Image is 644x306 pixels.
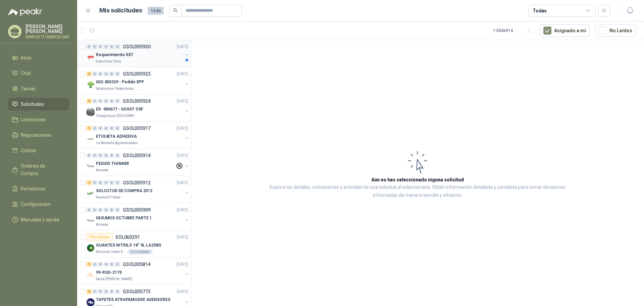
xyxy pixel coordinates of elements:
[98,44,103,49] div: 0
[92,44,97,49] div: 0
[98,180,103,185] div: 0
[87,151,190,173] a: 0 0 0 0 0 0 GSOL005914[DATE] Company LogoPEDIDO THINNERAlmatec
[87,189,95,198] img: Company Logo
[8,113,69,126] a: Licitaciones
[115,180,120,185] div: 0
[87,260,190,282] a: 1 0 0 0 0 0 GSOL005814[DATE] Company Logo99-RQG-2170Santa [PERSON_NAME]
[8,182,69,195] a: Remisiones
[177,152,188,159] p: [DATE]
[87,44,92,49] div: 0
[25,35,69,39] p: MARCA TU MARCA SAS
[98,208,103,212] div: 0
[8,98,69,111] a: Solicitudes
[109,153,114,158] div: 0
[21,131,52,139] span: Negociaciones
[21,70,31,77] span: Chat
[123,180,151,185] p: GSOL005912
[148,7,164,15] span: 1646
[87,70,190,91] a: 4 0 0 0 0 0 GSOL005925[DATE] Company Logo002-005329 - Pedido EPPSalamanca Oleaginosas SAS
[115,99,120,103] div: 0
[96,133,137,140] p: ETIQUETA ADHESIVA
[92,180,97,185] div: 0
[96,113,138,119] p: Oleaginosas [GEOGRAPHIC_DATA][PERSON_NAME]
[115,44,120,49] div: 0
[99,6,142,15] h1: Mis solicitudes
[8,8,42,16] img: Logo peakr
[177,98,188,104] p: [DATE]
[87,97,190,119] a: 4 0 0 0 0 0 GSOL005924[DATE] Company LogoEX -000677 - SGSST OSFOleaginosas [GEOGRAPHIC_DATA][PERS...
[493,25,534,36] div: 1 - 50 de 914
[177,180,188,186] p: [DATE]
[123,44,151,49] p: GSOL005930
[92,126,97,131] div: 0
[104,44,109,49] div: 0
[371,176,464,183] h3: Aún no has seleccionado niguna solicitud
[173,8,178,13] span: search
[92,72,97,76] div: 0
[21,201,50,208] span: Configuración
[8,67,69,80] a: Chat
[109,262,114,267] div: 0
[123,126,151,131] p: GSOL005917
[21,54,32,61] span: Inicio
[87,126,92,131] div: 1
[96,195,120,200] p: Panela El Trébol
[87,135,95,143] img: Company Logo
[104,153,109,158] div: 0
[8,198,69,211] a: Configuración
[96,86,138,91] p: Salamanca Oleaginosas SAS
[96,161,129,167] p: PEDIDO THINNER
[109,44,114,49] div: 0
[92,289,97,294] div: 0
[92,153,97,158] div: 0
[92,99,97,103] div: 0
[123,208,151,212] p: GSOL005909
[87,162,95,170] img: Company Logo
[177,261,188,268] p: [DATE]
[540,24,590,37] button: Asignado a mi
[87,108,95,116] img: Company Logo
[96,242,161,249] p: GUANTES NITRILO 18" 9L LA258G
[115,153,120,158] div: 0
[87,244,95,252] img: Company Logo
[21,216,59,223] span: Manuales y ayuda
[177,289,188,295] p: [DATE]
[177,234,188,241] p: [DATE]
[21,85,36,92] span: Tareas
[96,140,138,146] p: La Montaña Agromercados
[87,217,95,225] img: Company Logo
[109,126,114,131] div: 0
[8,213,69,226] a: Manuales y ayuda
[123,262,151,267] p: GSOL005814
[96,215,152,221] p: INSUMOS OCTUBRE PARTE 1
[21,185,46,192] span: Remisiones
[77,230,191,258] a: Por cotizarSOL060291[DATE] Company LogoGUANTES NITRILO 18" 9L LA258GBioCosta Green Energy S.A.S20...
[21,100,44,108] span: Solicitudes
[96,79,144,85] p: 002-005329 - Pedido EPP
[98,153,103,158] div: 0
[21,162,63,177] span: Órdenes de Compra
[177,125,188,132] p: [DATE]
[8,160,69,180] a: Órdenes de Compra
[115,72,120,76] div: 0
[127,249,153,255] div: 20 Unidades
[87,271,95,279] img: Company Logo
[92,208,97,212] div: 0
[98,262,103,267] div: 0
[8,129,69,141] a: Negociaciones
[87,72,92,76] div: 4
[595,24,636,37] button: No Leídos
[533,7,547,14] div: Todas
[25,24,69,34] p: [PERSON_NAME] [PERSON_NAME]
[104,208,109,212] div: 0
[21,147,36,154] span: Cotizar
[104,126,109,131] div: 0
[123,72,151,76] p: GSOL005925
[109,180,114,185] div: 0
[123,99,151,103] p: GSOL005924
[177,44,188,50] p: [DATE]
[115,208,120,212] div: 0
[21,116,46,123] span: Licitaciones
[87,289,92,294] div: 4
[96,59,121,64] p: Industrias Tomy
